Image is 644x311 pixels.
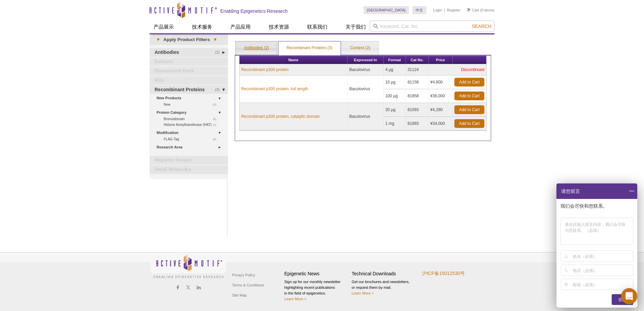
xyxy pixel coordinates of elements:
[467,6,494,14] li: (0 items)
[560,203,635,209] p: 我们会尽快和您联系。
[384,56,406,64] th: Format
[153,37,163,43] span: ▾
[150,252,227,280] img: Active Motif,
[472,24,491,29] span: Search
[279,41,341,55] a: Recombinant Proteins (3)
[230,270,257,280] a: Privacy Policy
[384,89,406,103] td: 100 µg
[150,58,228,66] a: Extracts
[429,117,453,131] td: ¥34,000
[241,86,308,92] a: Recombinant p300 protein, full length
[220,8,288,14] h2: Enabling Epigenetics Research
[164,102,220,107] a: (2)New
[239,56,348,64] th: Name
[422,271,465,276] a: 沪ICP备15012530号
[213,136,220,142] span: (2)
[429,75,453,89] td: ¥4,800
[429,89,453,103] td: ¥36,000
[352,271,416,277] h4: Technical Downloads
[150,48,228,57] a: (2)Antibodies
[612,294,633,305] div: 提交
[573,251,632,262] input: 姓名（必填）
[384,64,406,75] td: 4 µg
[157,144,224,151] a: Research Area
[150,21,178,33] a: 产品展示
[215,48,223,57] span: (2)
[406,56,429,64] th: Cat No.
[213,102,220,107] span: (2)
[406,89,429,103] td: 81858
[412,6,426,14] a: 中文
[384,103,406,117] td: 20 µg
[241,113,320,119] a: Recombinant p300 protein, catalytic domain
[215,85,223,94] span: (3)
[348,56,384,64] th: Expressed In
[406,103,429,117] td: 81093
[363,6,409,14] a: [GEOGRAPHIC_DATA]
[226,21,255,33] a: 产品应用
[406,117,429,131] td: 81893
[454,78,484,87] a: Add to Cart
[352,291,374,295] a: Learn More >
[210,37,220,43] span: ▾
[454,105,484,114] a: Add to Cart
[348,103,384,131] td: Baculovirus
[150,156,228,165] a: Reporter Assays
[284,279,348,302] p: Sign up for our monthly newsletter highlighting recent publications in the field of epigenetics.
[429,64,486,75] td: Discontinued
[429,103,453,117] td: ¥4,280
[213,116,220,122] span: (2)
[447,8,460,12] a: Register
[150,67,228,75] a: Fluorescent Dyes
[467,8,479,12] a: Cart
[384,117,406,131] td: 1 mg
[303,21,331,33] a: 联系我们
[352,279,416,296] p: Get our brochures and newsletters, or request them by mail.
[150,165,228,174] a: Small Molecules
[348,64,384,75] td: Baculovirus
[213,122,220,128] span: (1)
[157,129,224,136] a: Modification
[621,288,637,304] div: Open Intercom Messenger
[348,75,384,103] td: Baculovirus
[573,265,632,276] input: 电话（必填）
[406,75,429,89] td: 81158
[164,122,220,128] a: (1)Histone Acetyltransferase (HAT)
[342,41,378,55] a: Content (2)
[157,95,224,102] a: New Products
[150,34,228,45] a: ▾Apply Product Filters▾
[467,8,470,11] img: Your Cart
[284,271,348,277] h4: Epigenetic News
[241,67,289,73] a: Recombinant p300 protein
[236,41,277,55] a: Antibodies (2)
[560,183,580,199] span: 请您留言
[150,85,228,94] a: (3)Recombinant Proteins
[284,297,307,301] a: Learn More >
[157,109,224,116] a: Protein Category
[188,21,216,33] a: 技术服务
[384,75,406,89] td: 10 µg
[429,56,453,64] th: Price
[342,21,370,33] a: 关于我们
[230,280,266,290] a: Terms & Conditions
[470,23,493,29] button: Search
[370,21,494,32] input: Keyword, Cat. No.
[454,119,484,128] a: Add to Cart
[265,21,293,33] a: 技术资源
[164,136,220,142] a: (2)FLAG-Tag
[444,6,445,14] li: |
[150,76,228,85] a: Kits
[164,116,220,122] a: (2)Bromodomain
[454,92,484,100] a: Add to Cart
[406,64,429,75] td: 31124
[230,290,248,300] a: Site Map
[433,8,442,12] a: Login
[573,279,632,290] input: 邮箱（必填）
